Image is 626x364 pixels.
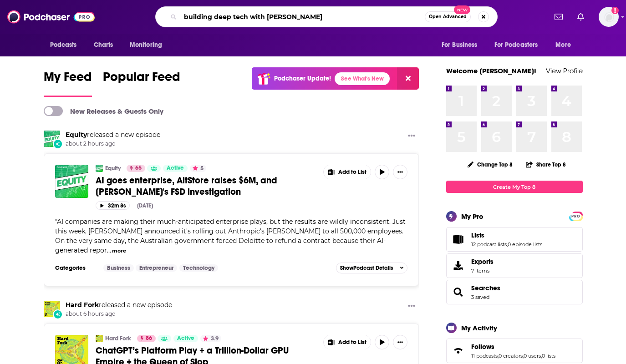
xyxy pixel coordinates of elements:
a: Charts [88,36,119,54]
svg: Add a profile image [611,7,619,14]
span: Monitoring [130,39,162,51]
span: about 6 hours ago [66,310,172,318]
span: More [555,39,571,51]
button: ShowPodcast Details [336,263,408,273]
img: AI goes enterprise, AltStore raises $6M, and Tesla's FSD investigation [55,165,88,198]
span: Exports [471,258,494,266]
div: New Episode [53,139,63,149]
a: Technology [179,264,218,272]
a: Lists [471,231,542,239]
span: 65 [135,164,142,173]
span: , [541,353,542,359]
span: Exports [449,259,468,272]
div: Search podcasts, credits, & more... [155,6,498,27]
a: Searches [471,284,500,292]
span: Add to List [338,169,366,176]
a: Show notifications dropdown [551,9,566,25]
button: open menu [549,36,582,54]
span: Searches [446,280,583,304]
a: Follows [449,344,468,357]
span: , [523,353,524,359]
span: Logged in as Isabellaoidem [599,7,619,27]
div: [DATE] [137,202,153,209]
a: Hard Fork [66,301,99,309]
span: Follows [471,343,494,351]
a: Exports [446,253,583,278]
span: For Podcasters [494,39,538,51]
a: 0 users [524,353,541,359]
a: PRO [570,212,581,219]
img: Hard Fork [96,335,103,342]
span: ... [107,246,111,254]
h3: Categories [55,264,96,272]
span: Show Podcast Details [340,265,393,271]
button: 3.9 [200,335,221,342]
span: , [498,353,499,359]
a: Follows [471,343,555,351]
img: User Profile [599,7,619,27]
button: Show profile menu [599,7,619,27]
button: Show More Button [393,165,407,179]
a: Hard Fork [44,301,60,317]
span: Lists [446,227,583,252]
span: Popular Feed [103,69,180,90]
span: Active [177,334,194,343]
span: Charts [94,39,113,51]
a: Popular Feed [103,69,180,97]
span: Active [167,164,184,173]
p: Podchaser Update! [274,75,331,82]
img: Podchaser - Follow, Share and Rate Podcasts [7,8,95,25]
span: New [454,5,470,14]
a: 3 saved [471,294,489,300]
a: AI goes enterprise, AltStore raises $6M, and [PERSON_NAME]'s FSD investigation [96,175,317,197]
button: open menu [44,36,89,54]
a: Active [173,335,198,342]
a: View Profile [546,66,583,75]
span: Open Advanced [429,15,467,19]
h3: released a new episode [66,131,160,139]
a: Hard Fork [105,335,131,342]
a: Equity [96,165,103,172]
span: PRO [570,213,581,220]
span: 86 [146,334,152,343]
a: Show notifications dropdown [574,9,588,25]
a: See What's New [335,72,390,85]
a: New Releases & Guests Only [44,106,163,116]
button: open menu [123,36,174,54]
a: Welcome [PERSON_NAME]! [446,66,536,75]
a: 0 creators [499,353,523,359]
span: Follows [446,339,583,363]
span: about 2 hours ago [66,140,160,148]
a: Entrepreneur [136,264,177,272]
a: 0 lists [542,353,555,359]
span: 7 items [471,268,494,274]
a: Equity [66,131,87,139]
button: Show More Button [324,335,371,349]
a: 65 [127,165,145,172]
button: Show More Button [393,335,407,349]
h3: released a new episode [66,301,172,309]
a: 0 episode lists [508,241,542,248]
div: My Activity [461,324,497,332]
span: For Business [442,39,478,51]
button: Change Top 8 [462,159,519,170]
a: Active [163,165,188,172]
button: Show More Button [404,131,419,142]
span: Lists [471,231,484,239]
span: AI companies are making their much-anticipated enterprise plays, but the results are wildly incon... [55,217,406,254]
span: Add to List [338,339,366,346]
button: 5 [190,165,206,172]
a: Create My Top 8 [446,181,583,193]
span: Podcasts [50,39,77,51]
span: , [507,241,508,248]
a: 11 podcasts [471,353,498,359]
button: open menu [435,36,489,54]
img: Equity [44,131,60,147]
span: AI goes enterprise, AltStore raises $6M, and [PERSON_NAME]'s FSD investigation [96,175,277,197]
button: 32m 8s [96,201,130,210]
